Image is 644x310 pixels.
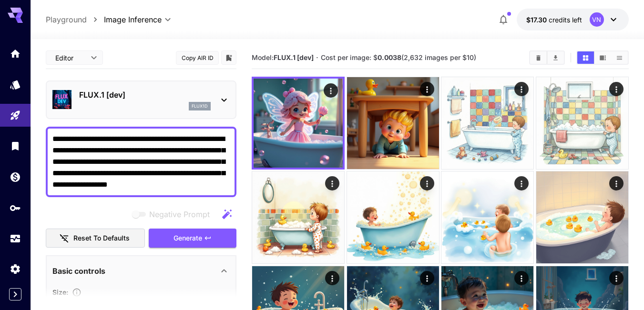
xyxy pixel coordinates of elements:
[514,176,529,190] div: Actions
[529,50,565,65] div: Clear ImagesDownload All
[46,14,87,25] a: Playground
[609,176,624,190] div: Actions
[420,271,434,285] div: Actions
[526,16,549,24] span: $17.30
[52,85,230,114] div: FLUX.1 [dev]flux1d
[149,209,210,220] span: Negative Prompt
[274,53,314,61] b: FLUX.1 [dev]
[10,233,21,245] div: Usage
[325,271,339,285] div: Actions
[10,48,21,60] div: Home
[321,53,476,61] span: Cost per image: $ (2,632 images per $10)
[611,51,628,64] button: Show images in list view
[316,52,318,63] p: ·
[79,89,211,100] p: FLUX.1 [dev]
[609,271,624,285] div: Actions
[176,51,219,65] button: Copy AIR ID
[420,176,434,190] div: Actions
[576,50,629,65] div: Show images in grid viewShow images in video viewShow images in list view
[52,260,230,282] div: Basic controls
[10,263,21,275] div: Settings
[10,202,21,214] div: API Keys
[9,288,21,300] button: Expand sidebar
[526,15,582,25] div: $17.30225
[420,82,434,96] div: Actions
[254,79,343,168] img: 9k=
[10,137,21,149] div: Library
[347,77,439,169] img: 9k=
[46,14,104,25] nav: breadcrumb
[536,77,628,169] img: 2Q==
[549,16,582,24] span: credits left
[174,232,202,244] span: Generate
[530,51,547,64] button: Clear Images
[441,171,533,263] img: 2Q==
[536,171,628,263] img: 2Q==
[514,271,529,285] div: Actions
[325,176,339,190] div: Actions
[252,171,344,263] img: 9k=
[46,229,145,248] button: Reset to defaults
[347,171,439,263] img: Z
[225,52,233,63] button: Add to library
[130,208,217,220] span: Negative prompts are not compatible with the selected model.
[547,51,564,64] button: Download All
[55,53,85,63] span: Editor
[149,229,236,248] button: Generate
[577,51,594,64] button: Show images in grid view
[252,53,314,61] span: Model:
[10,79,21,90] div: Models
[441,77,533,169] img: 2Q==
[324,83,338,98] div: Actions
[378,53,401,61] b: 0.0038
[514,82,529,96] div: Actions
[609,82,624,96] div: Actions
[594,51,611,64] button: Show images in video view
[10,110,21,121] div: Playground
[10,171,21,183] div: Wallet
[590,12,604,27] div: VN
[52,265,105,277] p: Basic controls
[517,9,629,30] button: $17.30225VN
[192,103,208,110] p: flux1d
[104,14,162,25] span: Image Inference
